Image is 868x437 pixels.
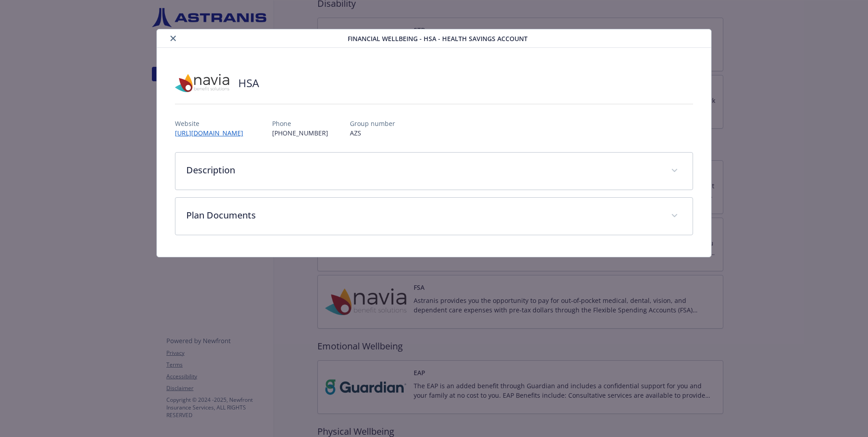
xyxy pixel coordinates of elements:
p: AZS [350,128,395,138]
p: Website [175,119,250,128]
span: Financial Wellbeing - HSA - Health Savings Account [348,34,528,43]
p: Phone [272,119,328,128]
p: Description [186,163,660,177]
a: [URL][DOMAIN_NAME] [175,129,250,137]
img: Navia Benefit Solutions [175,70,229,97]
p: Plan Documents [186,209,660,222]
div: details for plan Financial Wellbeing - HSA - Health Savings Account [87,29,781,257]
div: Description [175,153,693,190]
button: close [168,33,179,44]
p: Group number [350,119,395,128]
p: [PHONE_NUMBER] [272,128,328,138]
h2: HSA [238,75,259,91]
div: Plan Documents [175,198,693,235]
